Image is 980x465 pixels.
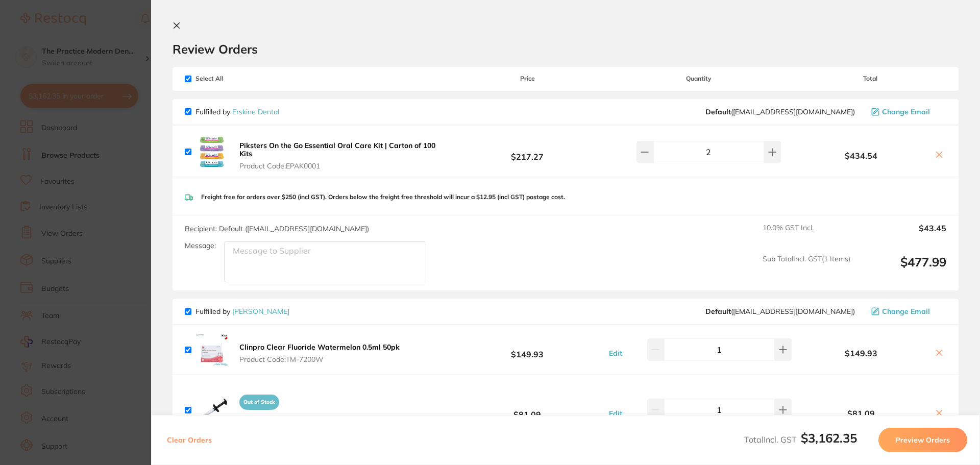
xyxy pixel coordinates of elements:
a: Erskine Dental [232,107,279,116]
p: Fulfilled by [195,307,289,315]
span: Price [451,75,603,82]
b: $81.09 [794,409,928,418]
img: cHY1cTRtcg [195,136,228,168]
b: Clinpro Clear Fluoride Watermelon 0.5ml 50pk [239,342,400,352]
span: Change Email [882,108,930,116]
output: $43.45 [859,224,946,246]
span: sales@piksters.com [705,108,855,116]
b: $149.93 [794,349,928,358]
span: Total [794,75,946,82]
b: Default [705,307,731,316]
span: Total Incl. GST [744,434,857,445]
span: Quantity [604,75,794,82]
img: cWhkaHVnbQ [195,394,228,426]
a: [PERSON_NAME] [232,307,289,316]
button: Clear Orders [164,428,215,452]
button: Piksters On the Go Essential Oral Care Kit | Carton of 100 Kits Product Code:EPAK0001 [236,141,451,170]
p: Freight free for orders over $250 (incl GST). Orders below the freight free threshold will incur ... [201,193,565,201]
span: Sub Total Incl. GST ( 1 Items) [763,255,850,283]
span: 10.0 % GST Incl. [763,224,850,246]
span: Select All [185,75,287,82]
span: Product Code: EPAK0001 [239,162,448,170]
p: Fulfilled by [195,108,279,116]
h2: Review Orders [173,41,959,57]
button: Out of StockRELYX Veneer Cement Syringe Translucent 3g Product Code:TM-7614TR [236,390,400,437]
b: $3,162.35 [801,430,857,446]
button: Edit [606,409,625,418]
button: Edit [606,349,625,358]
button: Change Email [868,307,946,316]
label: Message: [185,241,216,250]
span: Change Email [882,307,930,315]
button: Change Email [868,107,946,116]
img: OGkyNnBkdQ [195,333,228,366]
b: $217.27 [451,142,603,161]
span: Out of Stock [239,395,279,410]
b: $81.09 [451,401,603,420]
b: Piksters On the Go Essential Oral Care Kit | Carton of 100 Kits [239,141,435,158]
b: $434.54 [794,151,928,160]
span: save@adamdental.com.au [705,307,855,315]
button: Clinpro Clear Fluoride Watermelon 0.5ml 50pk Product Code:TM-7200W [236,342,403,364]
span: Product Code: TM-7200W [239,355,400,363]
output: $477.99 [859,255,946,283]
span: Recipient: Default ( [EMAIL_ADDRESS][DOMAIN_NAME] ) [185,224,369,233]
b: Default [705,107,731,116]
button: Preview Orders [878,428,967,452]
b: $149.93 [451,340,603,359]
